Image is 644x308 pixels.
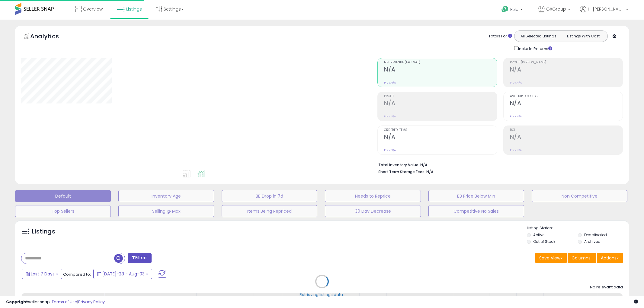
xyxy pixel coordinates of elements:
small: Prev: N/A [384,81,396,84]
h2: N/A [384,134,497,142]
button: Competitive No Sales [428,205,524,217]
span: Hi [PERSON_NAME] [588,6,624,12]
h2: N/A [510,134,623,142]
small: Prev: N/A [510,115,522,118]
button: Non Competitive [532,190,627,202]
small: Prev: N/A [384,148,396,152]
h2: N/A [384,100,497,108]
span: Overview [83,6,103,12]
li: N/A [378,161,618,168]
span: Ordered Items [384,129,497,132]
span: Listings [126,6,142,12]
span: Net Revenue (Exc. VAT) [384,61,497,64]
div: seller snap | | [6,299,105,305]
a: Hi [PERSON_NAME] [580,6,628,20]
h5: Analytics [30,32,71,42]
h2: N/A [384,66,497,74]
div: Totals For [489,33,512,39]
i: Get Help [501,5,509,13]
small: Prev: N/A [384,115,396,118]
b: Short Term Storage Fees: [378,169,425,174]
div: Include Returns [510,45,559,52]
button: Default [15,190,111,202]
h2: N/A [510,100,623,108]
small: Prev: N/A [510,148,522,152]
span: Profit [PERSON_NAME] [510,61,623,64]
span: N/A [426,169,434,175]
a: Help [497,1,529,20]
button: Selling @ Max [118,205,214,217]
b: Total Inventory Value: [378,162,419,167]
small: Prev: N/A [510,81,522,84]
span: Help [510,7,518,12]
div: Retrieving listings data.. [300,292,345,297]
span: GXGroup [546,6,566,12]
button: 30 Day Decrease [325,205,421,217]
button: Inventory Age [118,190,214,202]
button: Top Sellers [15,205,111,217]
button: Needs to Reprice [325,190,421,202]
strong: Copyright [6,299,28,305]
button: All Selected Listings [516,32,561,40]
span: ROI [510,129,623,132]
span: Profit [384,95,497,98]
button: BB Price Below Min [428,190,524,202]
span: Avg. Buybox Share [510,95,623,98]
button: Items Being Repriced [222,205,317,217]
button: Listings With Cost [561,32,606,40]
h2: N/A [510,66,623,74]
button: BB Drop in 7d [222,190,317,202]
